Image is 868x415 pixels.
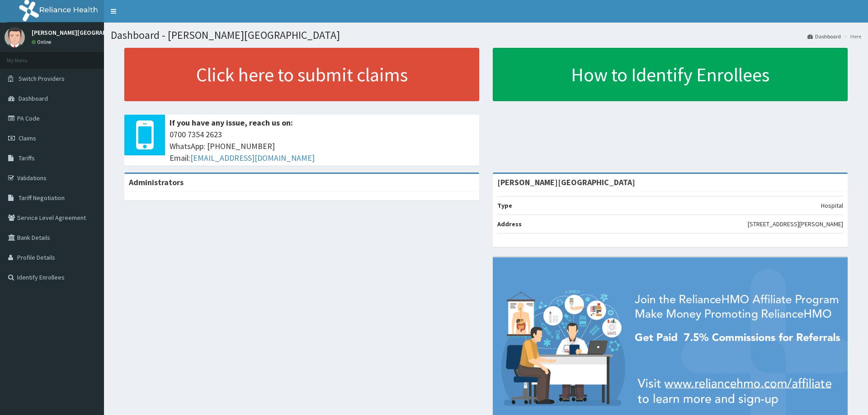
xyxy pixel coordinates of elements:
b: Address [497,220,522,228]
img: User Image [5,27,25,47]
a: Dashboard [807,33,841,40]
span: Tariff Negotiation [19,194,65,202]
a: How to Identify Enrollees [493,48,848,101]
a: Click here to submit claims [124,48,479,101]
h1: Dashboard - [PERSON_NAME][GEOGRAPHIC_DATA] [111,29,861,41]
p: [PERSON_NAME][GEOGRAPHIC_DATA] [32,29,136,36]
b: Type [497,201,512,210]
p: [STREET_ADDRESS][PERSON_NAME] [748,219,843,228]
strong: [PERSON_NAME][GEOGRAPHIC_DATA] [497,177,635,187]
a: Online [32,39,53,45]
p: Hospital [821,201,843,210]
span: Tariffs [19,154,35,162]
span: 0700 7354 2623 WhatsApp: [PHONE_NUMBER] Email: [170,129,475,163]
span: Claims [19,134,36,142]
b: Administrators [129,177,184,187]
span: Switch Providers [19,75,65,83]
li: Here [842,33,861,40]
span: Dashboard [19,94,48,103]
a: [EMAIL_ADDRESS][DOMAIN_NAME] [190,153,315,163]
b: If you have any issue, reach us on: [170,117,293,128]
